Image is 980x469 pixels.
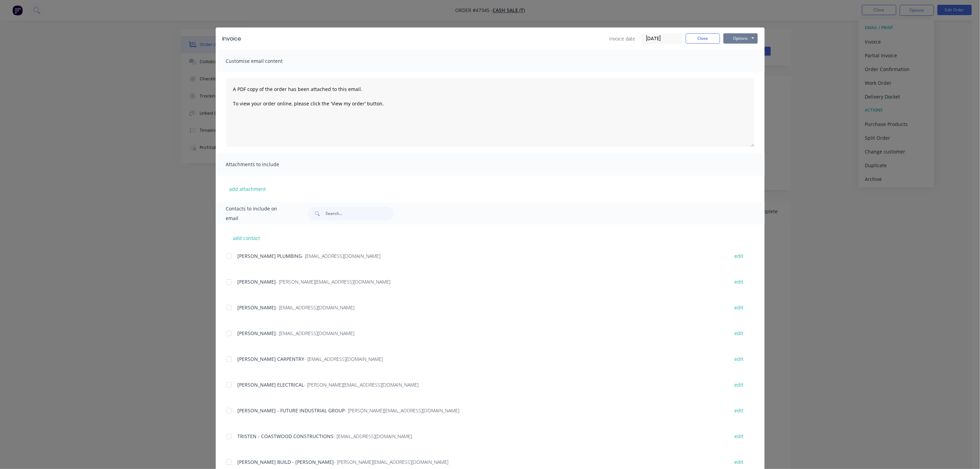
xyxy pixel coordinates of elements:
span: - [PERSON_NAME][EMAIL_ADDRESS][DOMAIN_NAME] [304,381,419,388]
button: edit [731,354,748,364]
button: edit [731,457,748,467]
button: edit [731,251,748,261]
span: - [PERSON_NAME][EMAIL_ADDRESS][DOMAIN_NAME] [334,459,449,465]
textarea: A PDF copy of the order has been attached to this email. To view your order online, please click ... [226,78,754,147]
input: Search... [326,207,393,220]
span: Contacts to include on email [226,204,291,223]
button: edit [731,380,748,389]
div: Invoice [223,35,241,43]
span: - [EMAIL_ADDRESS][DOMAIN_NAME] [334,433,412,439]
button: edit [731,432,748,441]
span: TRISTEN - COASTWOOD CONSTRUCTIONS [238,433,334,439]
span: - [PERSON_NAME][EMAIL_ADDRESS][DOMAIN_NAME] [276,278,391,285]
button: edit [731,329,748,338]
span: [PERSON_NAME] BUILD - [PERSON_NAME] [238,459,334,465]
span: [PERSON_NAME] PLUMBING [238,253,302,259]
button: Options [723,33,758,44]
button: add contact [226,233,267,243]
span: Customise email content [226,56,302,66]
button: Close [686,33,720,44]
span: [PERSON_NAME] - FUTURE INDUSTRIAL GROUP [238,407,345,414]
span: Invoice date [610,35,636,42]
span: - [EMAIL_ADDRESS][DOMAIN_NAME] [302,253,381,259]
span: - [EMAIL_ADDRESS][DOMAIN_NAME] [276,330,355,336]
span: [PERSON_NAME] [238,278,276,285]
span: [PERSON_NAME] [238,304,276,311]
span: - [EMAIL_ADDRESS][DOMAIN_NAME] [305,356,383,362]
span: [PERSON_NAME] ELECTRICAL [238,381,304,388]
span: [PERSON_NAME] [238,330,276,336]
button: edit [731,406,748,415]
span: - [EMAIL_ADDRESS][DOMAIN_NAME] [276,304,355,311]
button: edit [731,277,748,286]
span: Attachments to include [226,160,302,169]
span: [PERSON_NAME] CARPENTRY [238,356,305,362]
span: - [PERSON_NAME][EMAIL_ADDRESS][DOMAIN_NAME] [345,407,460,414]
button: edit [731,303,748,312]
button: add attachment [226,184,270,194]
